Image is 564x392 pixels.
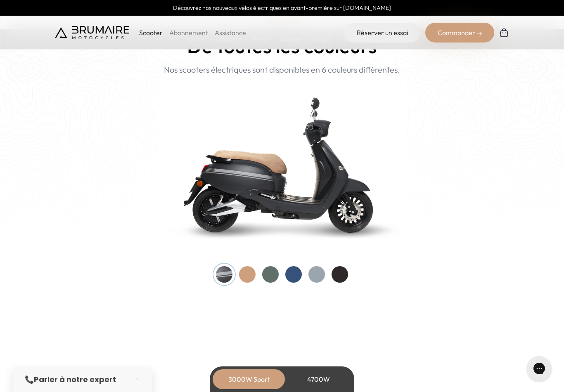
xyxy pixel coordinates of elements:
div: 4700W [285,369,351,389]
p: Nos scooters électriques sont disponibles en 6 couleurs différentes. [164,64,400,76]
img: Brumaire Motocycles [55,26,129,39]
img: right-arrow-2.png [477,31,482,36]
div: 3000W Sport [216,369,282,389]
a: Abonnement [169,28,208,37]
div: Commander [425,23,494,43]
iframe: Gorgias live chat messenger [523,353,556,384]
h2: De toutes les couleurs [187,35,377,57]
a: Réserver un essai [344,23,420,43]
p: Scooter [139,28,163,38]
a: Assistance [215,28,246,37]
img: Panier [499,28,509,38]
